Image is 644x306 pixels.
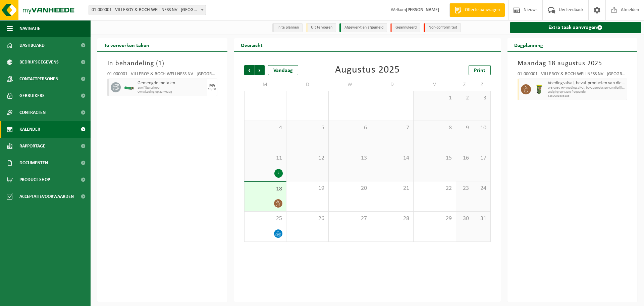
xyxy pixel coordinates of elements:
[332,215,367,222] span: 27
[248,124,283,132] span: 4
[460,185,470,192] span: 23
[477,185,487,192] span: 24
[414,79,456,91] td: V
[255,65,265,75] span: Volgende
[477,155,487,162] span: 17
[306,23,336,32] li: Uit te voeren
[248,155,283,162] span: 11
[460,215,470,222] span: 30
[375,155,410,162] span: 14
[19,138,45,155] span: Rapportage
[375,124,410,132] span: 7
[244,65,254,75] span: Vorige
[272,23,303,32] li: In te plannen
[332,185,367,192] span: 20
[375,215,410,222] span: 28
[107,58,217,69] h3: In behandeling ( )
[234,38,269,51] h2: Overzicht
[460,155,470,162] span: 16
[19,155,48,171] span: Documenten
[19,37,45,54] span: Dashboard
[417,94,452,102] span: 1
[456,79,473,91] td: Z
[417,124,452,132] span: 8
[97,38,156,51] h2: Te verwerken taken
[290,155,325,162] span: 12
[474,68,485,73] span: Print
[158,60,162,67] span: 1
[417,185,452,192] span: 22
[518,58,628,69] h3: Maandag 18 augustus 2025
[424,23,461,32] li: Non-conformiteit
[518,72,628,79] div: 01-000001 - VILLEROY & BOCH WELLNESS NV - [GEOGRAPHIC_DATA]
[371,79,414,91] td: D
[548,81,626,86] span: Voedingsafval, bevat producten van dierlijke oorsprong, onverpakt, categorie 3
[463,7,501,13] span: Offerte aanvragen
[19,188,74,205] span: Acceptatievoorwaarden
[329,79,371,91] td: W
[248,215,283,222] span: 25
[507,38,550,51] h2: Dagplanning
[89,5,206,15] span: 01-000001 - VILLEROY & BOCH WELLNESS NV - ROESELARE
[548,90,626,94] span: Lediging op vaste frequentie
[477,124,487,132] span: 10
[469,65,491,75] a: Print
[209,84,215,88] div: MA
[208,88,216,91] div: 18/08
[332,155,367,162] span: 13
[248,185,283,193] span: 18
[548,94,626,98] span: T250001635885
[138,86,206,90] span: 10m³ ijzerschroot
[124,85,134,90] img: HK-XC-10-GN-00
[339,23,387,32] li: Afgewerkt en afgemeld
[477,94,487,102] span: 3
[548,86,626,90] span: WB-0060-HP voedingsafval, bevat producten van dierlijke oors
[19,71,58,87] span: Contactpersonen
[19,121,40,138] span: Kalender
[460,94,470,102] span: 2
[290,185,325,192] span: 19
[19,20,40,37] span: Navigatie
[138,90,206,94] span: Omwisseling op aanvraag
[268,65,298,75] div: Vandaag
[417,215,452,222] span: 29
[274,169,283,178] div: 2
[375,185,410,192] span: 21
[138,81,206,86] span: Gemengde metalen
[107,72,217,79] div: 01-000001 - VILLEROY & BOCH WELLNESS NV - [GEOGRAPHIC_DATA]
[510,22,642,33] a: Extra taak aanvragen
[473,79,490,91] td: Z
[19,104,46,121] span: Contracten
[460,124,470,132] span: 9
[290,215,325,222] span: 26
[19,54,59,71] span: Bedrijfsgegevens
[477,215,487,222] span: 31
[19,171,50,188] span: Product Shop
[534,84,544,94] img: WB-0060-HPE-GN-50
[332,124,367,132] span: 6
[390,23,420,32] li: Geannuleerd
[89,5,206,15] span: 01-000001 - VILLEROY & BOCH WELLNESS NV - ROESELARE
[286,79,329,91] td: D
[335,65,400,75] div: Augustus 2025
[290,124,325,132] span: 5
[417,155,452,162] span: 15
[244,79,286,91] td: M
[406,7,439,12] strong: [PERSON_NAME]
[19,87,45,104] span: Gebruikers
[449,3,505,17] a: Offerte aanvragen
